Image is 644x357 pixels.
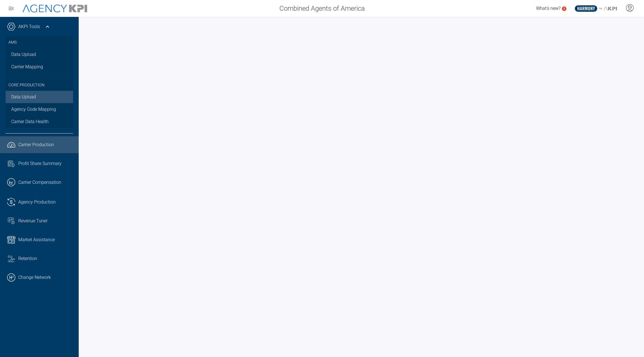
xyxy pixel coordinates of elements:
[18,179,61,186] span: Carrier Compensation
[6,116,73,128] a: Carrier Data Health
[18,218,48,224] span: Revenue Tuner
[18,23,40,30] a: AKPI Tools
[18,160,62,167] span: Profit Share Summary
[6,103,73,116] a: Agency Code Mapping
[563,7,565,10] text: 3
[6,48,73,61] a: Data Upload
[536,6,561,11] span: What's new?
[279,3,365,13] span: Combined Agents of America
[22,4,87,13] img: AgencyKPI
[18,141,54,148] span: Carrier Production
[18,236,55,243] span: Market Assistance
[8,76,70,91] h3: Core Production
[6,91,73,103] a: Data Upload
[6,61,73,73] a: Carrier Mapping
[8,37,70,48] h3: AMS
[18,199,56,205] span: Agency Production
[18,255,73,262] div: Retention
[562,6,566,11] a: 3
[11,118,49,125] span: Carrier Data Health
